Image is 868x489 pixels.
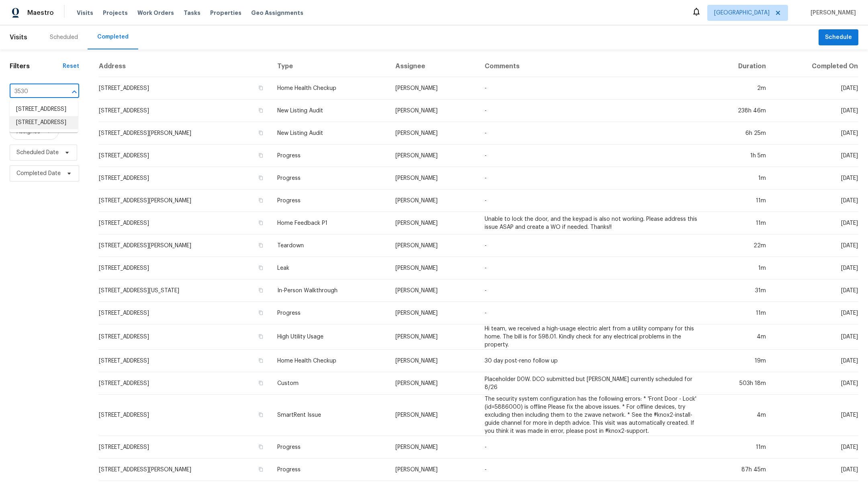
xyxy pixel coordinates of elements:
[389,395,478,436] td: [PERSON_NAME]
[478,302,706,324] td: -
[184,10,201,16] span: Tasks
[103,9,128,17] span: Projects
[389,56,478,77] th: Assignee
[271,279,389,302] td: In-Person Walkthrough
[772,350,858,372] td: [DATE]
[772,458,858,481] td: [DATE]
[257,84,264,92] button: Copy Address
[98,167,271,189] td: [STREET_ADDRESS]
[714,9,770,17] span: [GEOGRAPHIC_DATA]
[389,234,478,257] td: [PERSON_NAME]
[478,279,706,302] td: -
[478,100,706,122] td: -
[257,379,264,387] button: Copy Address
[257,197,264,204] button: Copy Address
[271,436,389,458] td: Progress
[478,257,706,279] td: -
[137,9,174,17] span: Work Orders
[478,436,706,458] td: -
[706,257,772,279] td: 1m
[27,9,54,17] span: Maestro
[389,324,478,350] td: [PERSON_NAME]
[98,212,271,234] td: [STREET_ADDRESS]
[98,257,271,279] td: [STREET_ADDRESS]
[478,145,706,167] td: -
[706,189,772,212] td: 11m
[271,212,389,234] td: Home Feedback P1
[389,279,478,302] td: [PERSON_NAME]
[271,122,389,145] td: New Listing Audit
[772,372,858,395] td: [DATE]
[257,242,264,249] button: Copy Address
[819,29,858,46] button: Schedule
[389,350,478,372] td: [PERSON_NAME]
[772,257,858,279] td: [DATE]
[69,86,80,98] button: Close
[825,33,852,43] span: Schedule
[478,122,706,145] td: -
[257,309,264,316] button: Copy Address
[706,372,772,395] td: 503h 18m
[251,9,303,17] span: Geo Assignments
[10,116,78,129] li: [STREET_ADDRESS]
[478,324,706,350] td: Hi team, we received a high-usage electric alert from a utility company for this home. The bill i...
[271,145,389,167] td: Progress
[271,189,389,212] td: Progress
[706,350,772,372] td: 19m
[389,77,478,100] td: [PERSON_NAME]
[16,149,59,157] span: Scheduled Date
[478,234,706,257] td: -
[98,122,271,145] td: [STREET_ADDRESS][PERSON_NAME]
[98,372,271,395] td: [STREET_ADDRESS]
[271,302,389,324] td: Progress
[772,395,858,436] td: [DATE]
[772,279,858,302] td: [DATE]
[10,86,57,98] input: Search for an address...
[478,189,706,212] td: -
[257,287,264,294] button: Copy Address
[772,56,858,77] th: Completed On
[478,350,706,372] td: 30 day post-reno follow up
[389,436,478,458] td: [PERSON_NAME]
[257,107,264,114] button: Copy Address
[10,62,63,70] h1: Filters
[10,103,78,116] li: [STREET_ADDRESS]
[706,100,772,122] td: 238h 46m
[257,129,264,137] button: Copy Address
[271,458,389,481] td: Progress
[389,458,478,481] td: [PERSON_NAME]
[98,234,271,257] td: [STREET_ADDRESS][PERSON_NAME]
[389,145,478,167] td: [PERSON_NAME]
[772,324,858,350] td: [DATE]
[98,145,271,167] td: [STREET_ADDRESS]
[10,29,27,46] span: Visits
[389,302,478,324] td: [PERSON_NAME]
[98,395,271,436] td: [STREET_ADDRESS]
[257,411,264,418] button: Copy Address
[271,395,389,436] td: SmartRent Issue
[16,169,61,177] span: Completed Date
[478,395,706,436] td: The security system configuration has the following errors: * 'Front Door - Lock' (id=5886000) is...
[772,167,858,189] td: [DATE]
[98,324,271,350] td: [STREET_ADDRESS]
[706,302,772,324] td: 11m
[772,436,858,458] td: [DATE]
[98,458,271,481] td: [STREET_ADDRESS][PERSON_NAME]
[271,56,389,77] th: Type
[706,436,772,458] td: 11m
[706,279,772,302] td: 31m
[271,350,389,372] td: Home Health Checkup
[98,279,271,302] td: [STREET_ADDRESS][US_STATE]
[807,9,856,17] span: [PERSON_NAME]
[257,466,264,473] button: Copy Address
[271,100,389,122] td: New Listing Audit
[772,145,858,167] td: [DATE]
[478,372,706,395] td: Placeholder D0W. DCO submitted but [PERSON_NAME] currently scheduled for 8/26
[257,443,264,450] button: Copy Address
[772,100,858,122] td: [DATE]
[478,77,706,100] td: -
[706,167,772,189] td: 1m
[706,122,772,145] td: 6h 25m
[50,33,78,41] div: Scheduled
[98,100,271,122] td: [STREET_ADDRESS]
